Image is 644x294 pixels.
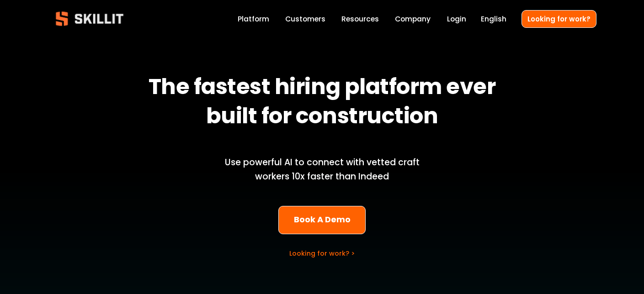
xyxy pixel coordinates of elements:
[481,13,506,25] div: language picker
[481,14,506,24] span: English
[285,13,325,25] a: Customers
[341,13,379,25] a: folder dropdown
[289,249,355,258] a: Looking for work? >
[238,13,269,25] a: Platform
[48,5,131,32] img: Skillit
[278,206,366,235] a: Book A Demo
[209,156,435,184] p: Use powerful AI to connect with vetted craft workers 10x faster than Indeed
[149,70,500,136] strong: The fastest hiring platform ever built for construction
[395,13,431,25] a: Company
[447,13,466,25] a: Login
[341,14,379,24] span: Resources
[522,10,596,28] a: Looking for work?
